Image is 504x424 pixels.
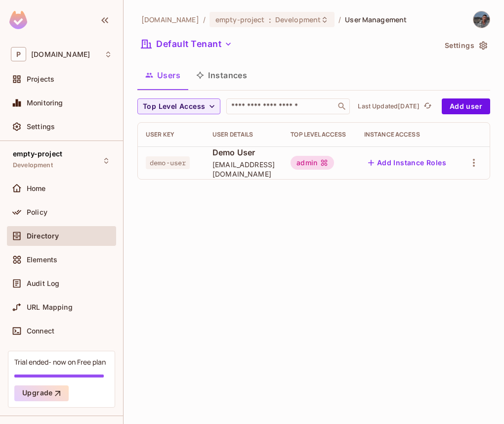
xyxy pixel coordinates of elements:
[27,280,59,287] span: Audit Log
[11,47,26,61] span: P
[27,303,73,311] span: URL Mapping
[364,155,450,171] button: Add Instance Roles
[212,131,275,139] div: User Details
[188,63,255,88] button: Instances
[137,36,236,52] button: Default Tenant
[141,15,199,24] span: the active workspace
[345,15,407,24] span: User Management
[27,327,54,335] span: Connect
[9,11,27,29] img: SReyMgAAAABJRU5ErkJggg==
[13,161,53,169] span: Development
[338,15,341,24] li: /
[146,156,190,169] span: demo-user
[27,185,46,192] span: Home
[27,232,59,240] span: Directory
[137,98,220,114] button: Top Level Access
[364,131,450,139] div: Instance Access
[212,160,275,179] span: [EMAIL_ADDRESS][DOMAIN_NAME]
[27,99,63,107] span: Monitoring
[268,16,272,24] span: :
[441,38,490,53] button: Settings
[14,357,106,367] div: Trial ended- now on Free plan
[13,150,62,158] span: empty-project
[27,123,55,131] span: Settings
[31,50,90,58] span: Workspace: permit.io
[291,131,348,139] div: Top Level Access
[421,100,433,112] button: refresh
[358,102,420,110] p: Last Updated [DATE]
[442,98,490,114] button: Add user
[420,100,433,112] span: Click to refresh data
[146,131,197,139] div: User Key
[27,75,54,83] span: Projects
[14,385,69,401] button: Upgrade
[137,63,188,88] button: Users
[203,15,206,24] li: /
[473,11,490,28] img: Alon Boshi
[27,208,47,216] span: Policy
[423,101,432,111] span: refresh
[291,156,334,170] div: admin
[212,147,275,158] span: Demo User
[27,256,57,264] span: Elements
[275,15,321,24] span: Development
[215,15,265,24] span: empty-project
[143,100,205,113] span: Top Level Access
